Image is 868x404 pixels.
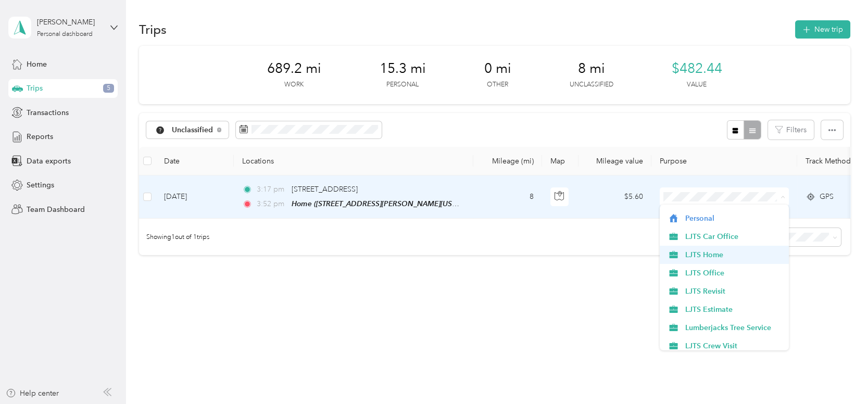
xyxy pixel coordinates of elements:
span: 3:17 pm [257,184,286,195]
span: Transactions [27,107,69,118]
span: [STREET_ADDRESS] [292,185,358,194]
th: Locations [234,147,473,175]
span: 5 [103,84,114,93]
span: GPS [820,191,834,203]
span: Home ([STREET_ADDRESS][PERSON_NAME][US_STATE]) [292,199,479,208]
span: Data exports [27,156,71,167]
span: Lumberjacks Tree Service [685,322,782,333]
span: Home [27,59,47,70]
span: 0 mi [484,60,511,77]
td: $5.60 [578,175,651,219]
p: Unclassified [570,80,613,90]
span: Reports [27,131,53,142]
span: Team Dashboard [27,204,85,215]
th: Date [156,147,234,175]
td: 8 [473,175,542,219]
span: 3:52 pm [257,198,286,210]
span: LJTS Office [685,268,782,279]
th: Mileage (mi) [473,147,542,175]
iframe: Everlance-gr Chat Button Frame [810,346,868,404]
span: LJTS Car Office [685,231,782,242]
td: [DATE] [156,175,234,219]
th: Map [542,147,578,175]
span: LJTS Estimate [685,304,782,315]
span: LJTS Home [685,249,782,260]
span: Settings [27,180,54,191]
span: 15.3 mi [380,60,426,77]
span: 689.2 mi [267,60,321,77]
p: Work [284,80,304,90]
span: Trips [27,83,43,94]
h1: Trips [139,24,167,35]
th: Purpose [651,147,797,175]
button: Help center [6,388,59,399]
button: New trip [795,20,850,39]
p: Personal [386,80,419,90]
div: Personal dashboard [37,31,93,37]
th: Mileage value [578,147,651,175]
span: Personal [685,213,782,224]
p: Value [687,80,707,90]
span: $482.44 [672,60,722,77]
span: Showing 1 out of 1 trips [139,233,209,242]
p: Other [487,80,508,90]
span: LJTS Revisit [685,286,782,297]
button: Filters [768,120,814,140]
div: [PERSON_NAME] [37,17,102,28]
span: 8 mi [578,60,605,77]
span: LJTS Crew Visit [685,340,782,351]
span: Unclassified [172,127,213,134]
